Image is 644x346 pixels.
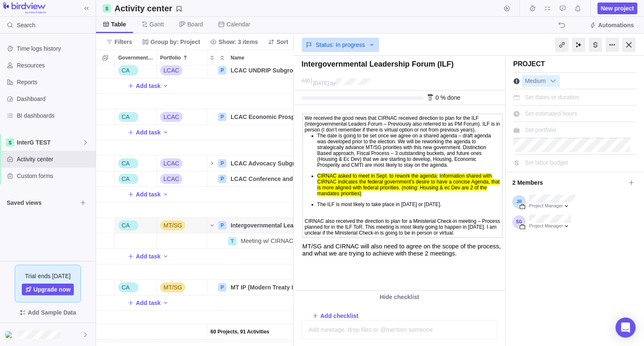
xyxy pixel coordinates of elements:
div: LCAC [157,63,207,78]
div: LCAC Advocacy Subgroup [227,156,370,171]
div: LCAC [157,171,207,186]
div: Government Level [115,218,157,233]
div: Copy link [555,38,569,52]
div: #40 [301,78,310,84]
span: Add checklist [320,312,358,320]
span: Upgrade now [22,284,74,295]
span: LCAC Economic Prosperity Subgroup [231,113,337,121]
div: P [218,66,226,75]
div: Name [207,202,371,218]
a: Time logs [527,6,538,13]
span: Time logs history [17,44,92,53]
img: Show [5,331,15,338]
div: Portfolio [157,280,207,295]
span: LCAC UNDRIP Subgroup [231,66,300,75]
span: Show: 3 items [207,36,261,48]
div: AI [572,38,585,52]
span: CA [122,159,130,168]
span: New project [597,3,637,14]
div: LCAC [157,156,207,171]
div: More actions [605,38,619,52]
div: Government Level [115,109,157,125]
span: CA [122,283,130,292]
div: Portfolio [157,218,207,233]
span: Automations [586,19,637,31]
div: MT/SG [157,218,207,233]
div: Portfolio [157,233,207,249]
span: Filters [114,38,132,46]
a: Approval requests [557,6,569,13]
span: Saved views [7,199,77,207]
span: Add task [136,128,161,137]
a: My assignments [542,6,553,13]
span: [DATE] [313,80,329,86]
span: Upgrade now [34,285,71,294]
div: Portfolio [157,171,207,187]
span: Add task [127,250,161,262]
span: Search [17,21,35,29]
div: Government Level [115,140,157,156]
span: Sort [276,38,288,46]
span: % done [440,94,460,101]
span: The action will be undone: changing the project status [556,19,568,31]
div: Name [207,280,371,295]
span: Group by: Project [151,38,200,46]
span: 60 Projects, 91 Activities [210,328,269,336]
div: Name [227,50,370,65]
div: Intergovernmental Leadership Forum (ILF) [227,218,370,233]
div: grid [96,65,293,346]
div: Name [207,324,371,340]
span: Add activity [162,127,169,138]
span: LCAC [164,159,179,168]
div: Name [207,140,371,156]
span: Add activity [162,297,169,309]
div: CA [115,218,156,233]
span: Activity center [17,155,92,163]
span: Reports [17,78,92,86]
div: Medium [522,75,560,87]
span: Table [111,20,126,28]
div: MT/SG [157,280,207,295]
div: CA [115,280,156,295]
span: Time logs [527,3,538,14]
span: Board [187,20,203,28]
span: Meeting w/ CIRNAC re. ILF Agenda [241,237,333,245]
span: LCAC Conference and Training Awareness WG [231,175,361,183]
h2: Activity center [114,3,172,14]
span: by [330,80,336,86]
span: Group by: Project [139,36,203,48]
span: Browse views [77,197,89,209]
span: CA [122,221,130,230]
span: Add activity [162,250,169,262]
div: Portfolio [157,324,207,340]
span: CA [122,175,130,183]
div: P [218,175,226,183]
span: Add task [136,299,161,307]
span: CA [122,113,130,121]
span: Resources [17,61,92,70]
a: Notifications [572,6,584,13]
span: Trial ends [DATE] [25,272,71,280]
span: Custom forms [17,172,92,180]
span: Calendar [226,20,250,28]
span: LCAC [164,175,179,183]
div: LCAC Economic Prosperity Subgroup [227,109,370,124]
span: LCAC Advocacy Subgroup [231,159,305,168]
span: Medium [522,75,548,87]
div: Government Level [115,94,157,109]
div: T [228,237,236,245]
span: Intergovernmental Leadership Forum (ILF) [231,221,349,230]
span: Filters [103,36,135,48]
span: InterG TEST [17,138,82,147]
span: Save your current layout and filters as a View [111,3,186,14]
div: Government Level [115,63,157,78]
span: Government Level [118,54,153,62]
span: Collapse [217,52,227,64]
div: Portfolio [157,264,207,280]
div: Government Level [115,311,157,326]
div: CA [115,156,156,171]
div: Name [207,218,371,233]
div: Government Level [115,233,157,249]
span: Add Sample Data [28,307,76,318]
